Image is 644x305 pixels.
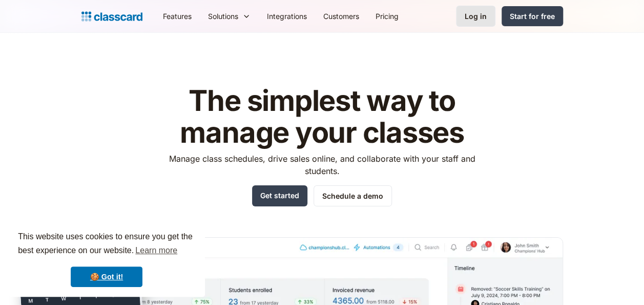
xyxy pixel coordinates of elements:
[465,11,487,22] div: Log in
[18,231,195,258] span: This website uses cookies to ensure you get the best experience on our website.
[155,5,200,28] a: Features
[510,11,555,22] div: Start for free
[81,9,142,24] a: home
[315,5,367,28] a: Customers
[159,85,485,148] h1: The simplest way to manage your classes
[252,185,307,206] a: Get started
[367,5,407,28] a: Pricing
[502,6,563,26] a: Start for free
[159,153,485,177] p: Manage class schedules, drive sales online, and collaborate with your staff and students.
[208,11,238,22] div: Solutions
[456,6,495,27] a: Log in
[71,266,142,287] a: dismiss cookie message
[314,185,392,206] a: Schedule a demo
[200,5,259,28] div: Solutions
[259,5,315,28] a: Integrations
[134,243,179,258] a: learn more about cookies
[8,221,205,297] div: cookieconsent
